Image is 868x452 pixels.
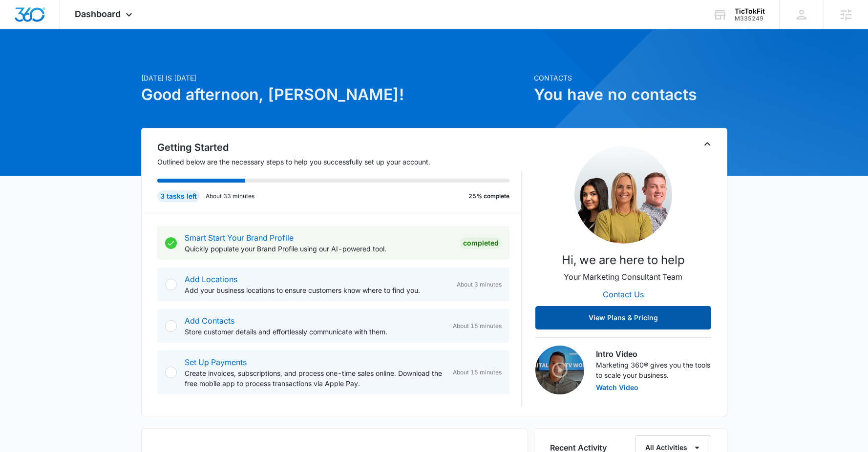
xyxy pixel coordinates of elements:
p: Store customer details and effortlessly communicate with them. [185,327,445,337]
p: Hi, we are here to help [562,251,685,269]
span: Dashboard [75,9,121,19]
img: Intro Video [535,346,584,394]
a: Add Contacts [185,316,234,326]
p: Add your business locations to ensure customers know where to find you. [185,285,449,295]
a: Set Up Payments [185,357,247,367]
p: Quickly populate your Brand Profile using our AI-powered tool. [185,244,452,254]
p: 25% complete [468,192,509,201]
a: Smart Start Your Brand Profile [185,233,294,243]
button: Contact Us [593,283,654,306]
span: About 3 minutes [457,280,502,289]
h1: You have no contacts [534,83,727,106]
a: Add Locations [185,274,237,284]
span: About 15 minutes [453,368,502,377]
div: account name [735,7,765,15]
h2: Getting Started [157,140,522,155]
p: Create invoices, subscriptions, and process one-time sales online. Download the free mobile app t... [185,368,445,389]
div: account id [735,15,765,22]
p: Your Marketing Consultant Team [564,271,682,283]
div: Completed [460,237,502,249]
p: Contacts [534,73,727,83]
div: 3 tasks left [157,190,200,202]
button: Watch Video [596,384,638,391]
p: Marketing 360® gives you the tools to scale your business. [596,360,711,380]
h3: Intro Video [596,348,711,360]
span: About 15 minutes [453,322,502,330]
h1: Good afternoon, [PERSON_NAME]! [141,83,528,106]
p: Outlined below are the necessary steps to help you successfully set up your account. [157,157,522,167]
p: About 33 minutes [206,192,254,201]
p: [DATE] is [DATE] [141,73,528,83]
button: Toggle Collapse [701,138,713,150]
button: View Plans & Pricing [535,306,711,329]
